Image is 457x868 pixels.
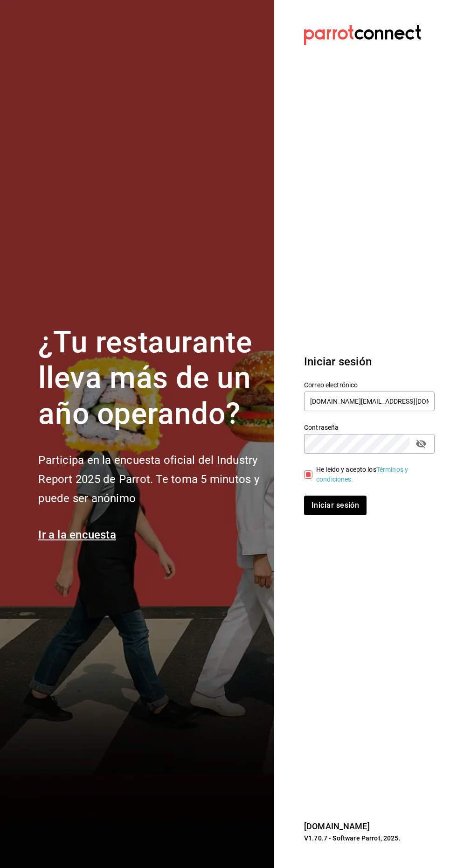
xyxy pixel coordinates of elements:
[316,466,408,483] a: Términos y condiciones.
[38,528,116,541] a: Ir a la encuesta
[312,501,359,510] font: Iniciar sesión
[413,436,429,452] button: campo de contraseña
[304,355,372,368] font: Iniciar sesión
[304,392,435,411] input: Ingresa tu correo electrónico
[38,454,259,505] font: Participa en la encuesta oficial del Industry Report 2025 de Parrot. Te toma 5 minutos y puede se...
[304,381,358,389] font: Correo electrónico
[304,424,339,431] font: Contraseña
[316,466,376,473] font: He leído y acepto los
[38,325,252,432] font: ¿Tu restaurante lleva más de un año operando?
[304,834,401,842] font: V1.70.7 - Software Parrot, 2025.
[304,821,370,831] a: [DOMAIN_NAME]
[304,496,367,515] button: Iniciar sesión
